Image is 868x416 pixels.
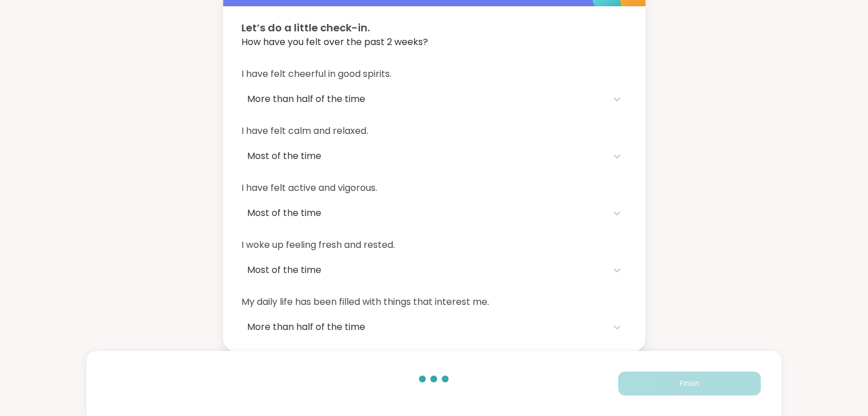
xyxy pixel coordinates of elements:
[247,206,601,220] div: Most of the time
[241,20,627,35] span: Let’s do a little check-in.
[247,92,601,106] div: More than half of the time
[247,263,601,277] div: Most of the time
[241,124,627,138] span: I have felt calm and relaxed.
[241,67,627,81] span: I have felt cheerful in good spirits.
[241,295,627,309] span: My daily life has been filled with things that interest me.
[241,238,627,252] span: I woke up feeling fresh and rested.
[241,35,627,49] span: How have you felt over the past 2 weeks?
[618,372,761,395] button: Finish
[679,378,699,389] span: Finish
[247,149,601,163] div: Most of the time
[247,320,601,334] div: More than half of the time
[241,181,627,195] span: I have felt active and vigorous.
